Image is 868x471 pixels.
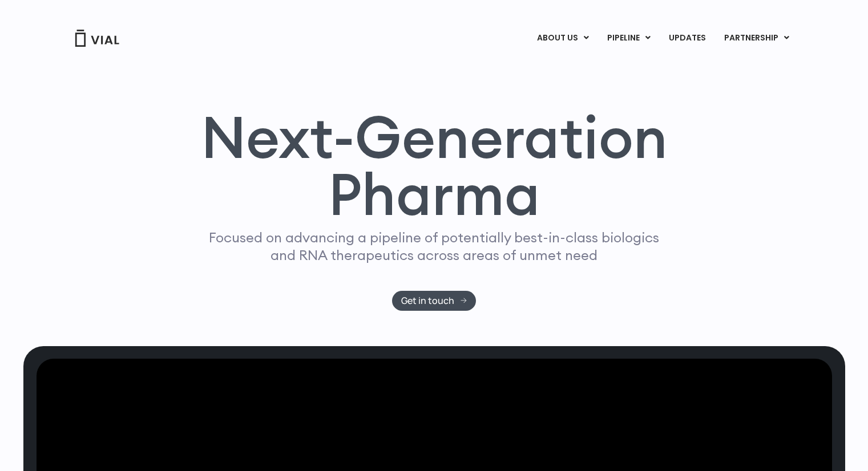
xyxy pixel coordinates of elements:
p: Focused on advancing a pipeline of potentially best-in-class biologics and RNA therapeutics acros... [204,229,664,264]
a: PARTNERSHIPMenu Toggle [715,29,798,48]
a: ABOUT USMenu Toggle [528,29,597,48]
a: Get in touch [392,291,476,311]
img: Vial Logo [74,30,120,47]
span: Get in touch [401,297,454,305]
h1: Next-Generation Pharma [187,108,681,224]
a: UPDATES [660,29,714,48]
a: PIPELINEMenu Toggle [598,29,659,48]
